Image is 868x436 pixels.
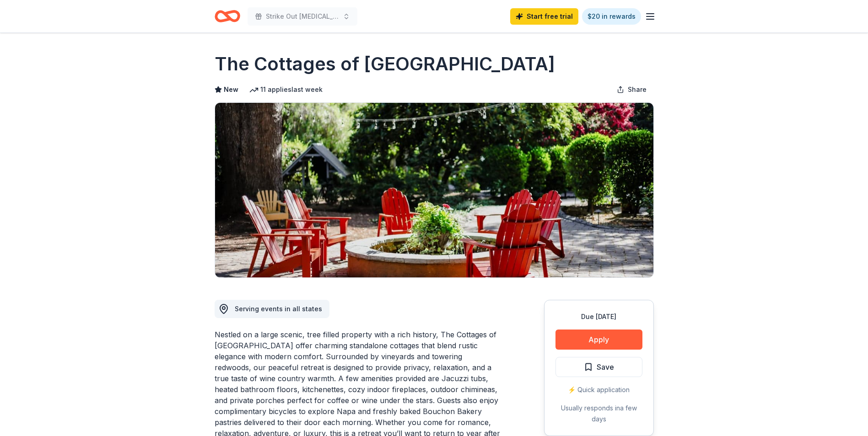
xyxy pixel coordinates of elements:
button: Strike Out [MEDICAL_DATA] Bowling Tournament and Fundraiser [248,7,357,26]
button: Apply [555,330,642,350]
div: Usually responds in a few days [555,403,642,425]
div: Due [DATE] [555,311,642,322]
a: Start free trial [510,8,578,25]
span: Serving events in all states [235,305,322,313]
a: Home [215,5,240,27]
button: Save [555,357,642,377]
a: $20 in rewards [582,8,641,25]
button: Share [609,80,654,99]
span: New [224,84,238,95]
span: Strike Out [MEDICAL_DATA] Bowling Tournament and Fundraiser [266,11,339,22]
div: 11 applies last week [249,84,323,95]
span: Share [628,84,647,95]
div: ⚡️ Quick application [555,384,642,395]
span: Save [597,361,614,373]
img: Image for The Cottages of Napa Valley [215,103,653,277]
h1: The Cottages of [GEOGRAPHIC_DATA] [215,51,555,77]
